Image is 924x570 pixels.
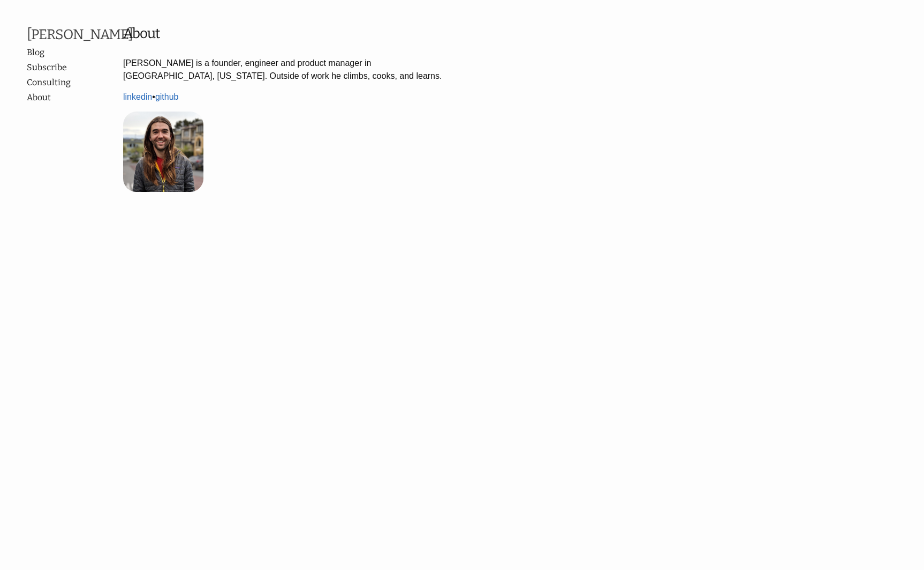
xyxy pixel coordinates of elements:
a: linkedin [123,92,152,101]
h1: About [123,27,444,41]
p: [PERSON_NAME] is a founder, engineer and product manager in [GEOGRAPHIC_DATA], [US_STATE]. Outsid... [123,57,444,83]
p: • [123,91,444,103]
main: Content [27,27,897,208]
a: About [27,91,123,104]
a: github [155,92,179,101]
a: Consulting [27,76,112,89]
img: profile-photo.jpg [123,112,203,192]
a: Blog [27,46,112,59]
a: Subscribe [27,61,112,74]
a: [PERSON_NAME] [27,27,123,43]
